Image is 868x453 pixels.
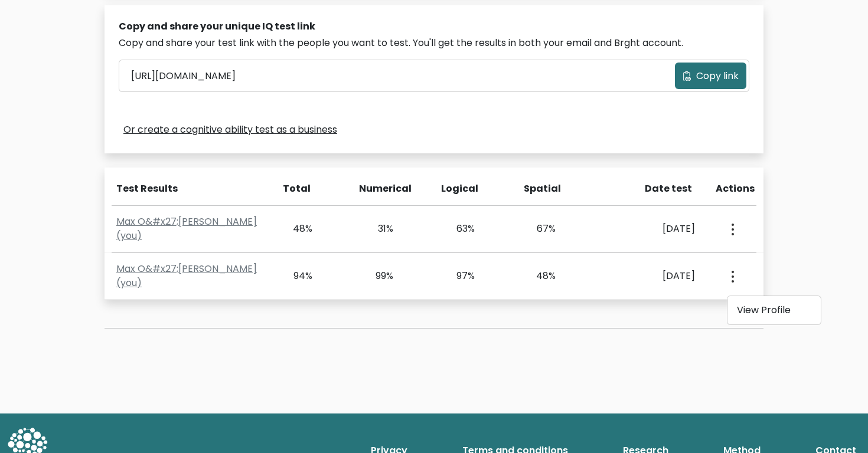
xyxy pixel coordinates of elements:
[603,222,695,236] div: [DATE]
[119,36,749,50] div: Copy and share your test link with the people you want to test. You'll get the results in both yo...
[675,63,746,89] button: Copy link
[123,123,337,137] a: Or create a cognitive ability test as a business
[523,222,556,236] div: 67%
[441,182,475,196] div: Logical
[116,182,262,196] div: Test Results
[360,222,394,236] div: 31%
[727,301,821,320] a: View Profile
[279,269,312,283] div: 94%
[523,269,556,283] div: 48%
[441,222,475,236] div: 63%
[116,262,257,290] a: Max O&#x27;[PERSON_NAME] (you)
[279,222,312,236] div: 48%
[606,182,701,196] div: Date test
[716,182,756,196] div: Actions
[360,269,394,283] div: 99%
[119,19,749,34] div: Copy and share your unique IQ test link
[276,182,311,196] div: Total
[441,269,475,283] div: 97%
[359,182,393,196] div: Numerical
[116,215,257,242] a: Max O&#x27;[PERSON_NAME] (you)
[603,269,695,283] div: [DATE]
[696,69,739,83] span: Copy link
[524,182,558,196] div: Spatial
